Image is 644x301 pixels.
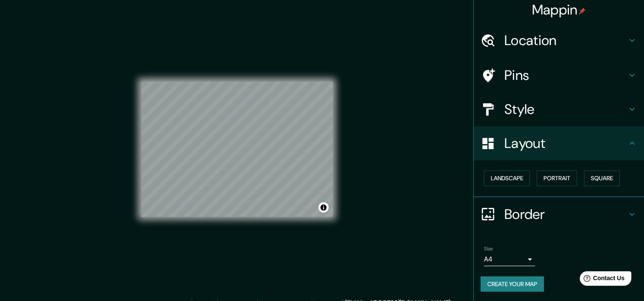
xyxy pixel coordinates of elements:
div: A4 [484,253,535,266]
button: Square [584,170,620,186]
iframe: Help widget launcher [568,268,635,292]
img: pin-icon.png [579,8,586,14]
h4: Location [504,32,627,49]
button: Toggle attribution [318,202,329,213]
label: Size [484,245,493,252]
button: Create your map [481,276,544,292]
h4: Layout [504,135,627,152]
h4: Pins [504,67,627,84]
h4: Style [504,101,627,118]
div: Style [474,92,644,126]
h4: Mappin [532,1,586,18]
div: Border [474,197,644,231]
button: Landscape [484,170,530,186]
canvas: Map [141,82,333,217]
div: Location [474,23,644,57]
div: Pins [474,58,644,92]
div: Layout [474,126,644,160]
h4: Border [504,206,627,223]
button: Portrait [537,170,577,186]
